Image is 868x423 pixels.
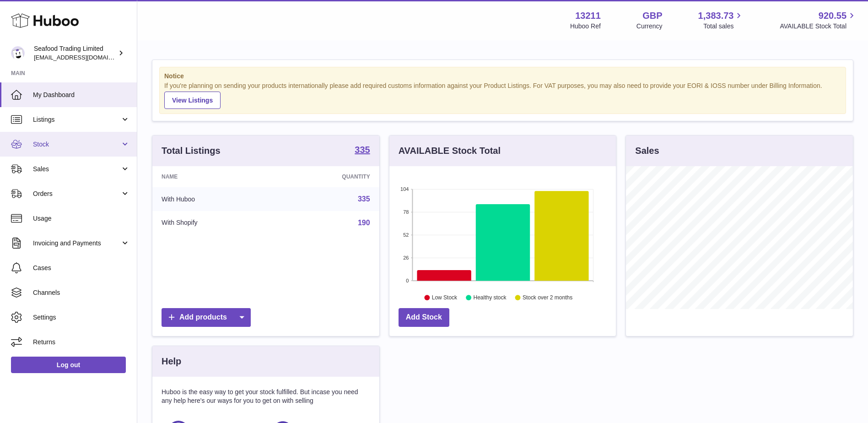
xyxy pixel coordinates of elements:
strong: GBP [642,10,662,22]
a: Add products [162,308,251,327]
span: Sales [33,165,120,174]
a: Log out [11,357,126,373]
a: View Listings [164,92,221,109]
span: Invoicing and Payments [33,239,120,248]
a: 1,383.73 Total sales [698,10,744,31]
h3: Sales [635,145,659,157]
span: Channels [33,288,130,297]
span: Orders [33,190,120,198]
div: Seafood Trading Limited [34,44,116,62]
th: Quantity [275,166,379,187]
text: 104 [400,186,409,192]
strong: 335 [355,145,370,154]
span: Returns [33,338,130,347]
h3: AVAILABLE Stock Total [399,145,501,157]
text: Low Stock [432,294,458,301]
span: Total sales [703,22,744,31]
a: 190 [358,219,370,227]
td: With Huboo [152,187,275,211]
span: My Dashboard [33,91,130,99]
span: Listings [33,115,120,124]
text: 52 [403,232,409,238]
text: 0 [406,278,409,283]
a: 920.55 AVAILABLE Stock Total [780,10,857,31]
div: Huboo Ref [570,22,601,31]
span: Usage [33,214,130,223]
text: 78 [403,209,409,215]
p: Huboo is the easy way to get your stock fulfilled. But incase you need any help here's our ways f... [162,388,370,405]
div: Currency [636,22,663,31]
img: online@rickstein.com [11,46,25,60]
a: Add Stock [399,308,449,327]
text: Healthy stock [473,294,507,301]
h3: Help [162,355,181,368]
span: Settings [33,313,130,322]
div: If you're planning on sending your products internationally please add required customs informati... [164,81,841,109]
th: Name [152,166,275,187]
td: With Shopify [152,211,275,235]
span: 920.55 [819,10,846,22]
a: 335 [358,195,370,203]
span: 1,383.73 [698,10,734,22]
span: [EMAIL_ADDRESS][DOMAIN_NAME] [34,54,135,61]
span: Cases [33,264,130,272]
a: 335 [355,145,370,156]
span: Stock [33,140,120,149]
h3: Total Listings [162,145,221,157]
span: AVAILABLE Stock Total [780,22,857,31]
strong: 13211 [575,10,601,22]
strong: Notice [164,72,841,81]
text: Stock over 2 months [523,294,572,301]
text: 26 [403,255,409,260]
